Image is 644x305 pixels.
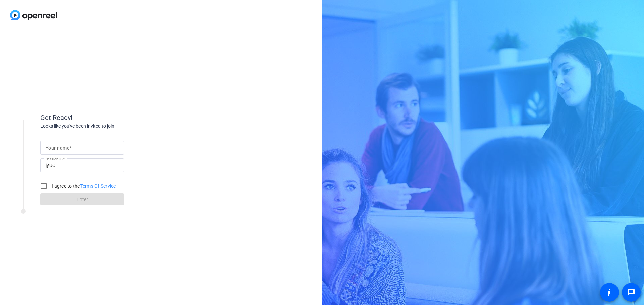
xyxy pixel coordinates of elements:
[40,112,174,123] div: Get Ready!
[627,288,635,296] mat-icon: message
[50,183,116,189] label: I agree to the
[80,183,116,189] a: Terms Of Service
[40,123,174,130] div: Looks like you've been invited to join
[46,145,69,151] mat-label: Your name
[46,157,63,161] mat-label: Session ID
[605,288,613,296] mat-icon: accessibility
